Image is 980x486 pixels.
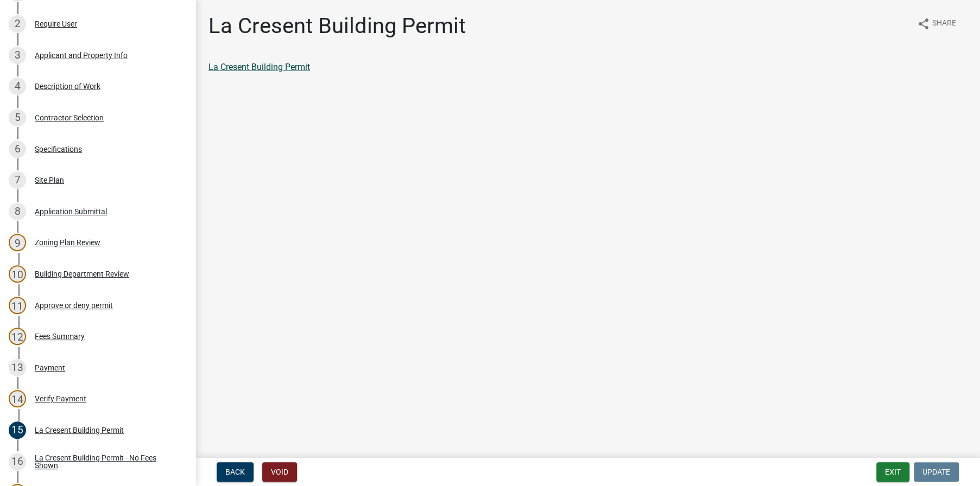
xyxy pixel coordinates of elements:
div: Contractor Selection [35,114,104,121]
div: La Cresent Building Permit - No Fees Shown [35,454,178,469]
span: Back [225,468,245,476]
h1: La Cresent Building Permit [208,13,466,39]
div: Specifications [35,145,82,153]
button: Void [262,462,297,482]
span: Share [932,17,956,30]
button: shareShare [908,13,965,34]
div: 8 [9,203,26,220]
div: 2 [9,15,26,33]
div: Fees Summary [35,332,85,340]
div: Description of Work [35,82,100,90]
div: 6 [9,140,26,158]
button: Update [914,462,959,482]
div: Require User [35,20,77,28]
span: Update [922,468,950,476]
div: Zoning Plan Review [35,239,100,246]
div: 3 [9,47,26,64]
div: 16 [9,453,26,470]
div: 10 [9,265,26,283]
div: Site Plan [35,176,64,184]
div: Building Department Review [35,270,129,278]
button: Exit [876,462,909,482]
button: Back [217,462,254,482]
div: 9 [9,234,26,251]
div: Application Submittal [35,208,107,215]
div: La Cresent Building Permit [35,426,124,434]
div: Payment [35,364,65,372]
a: La Cresent Building Permit [208,62,310,72]
div: Verify Payment [35,395,86,402]
div: 12 [9,328,26,345]
div: Applicant and Property Info [35,52,128,59]
i: share [917,17,930,30]
div: 11 [9,297,26,314]
div: 4 [9,78,26,95]
div: Approve or deny permit [35,302,113,309]
div: 13 [9,359,26,376]
div: 14 [9,390,26,407]
div: 15 [9,421,26,439]
div: 5 [9,109,26,126]
div: 7 [9,171,26,189]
